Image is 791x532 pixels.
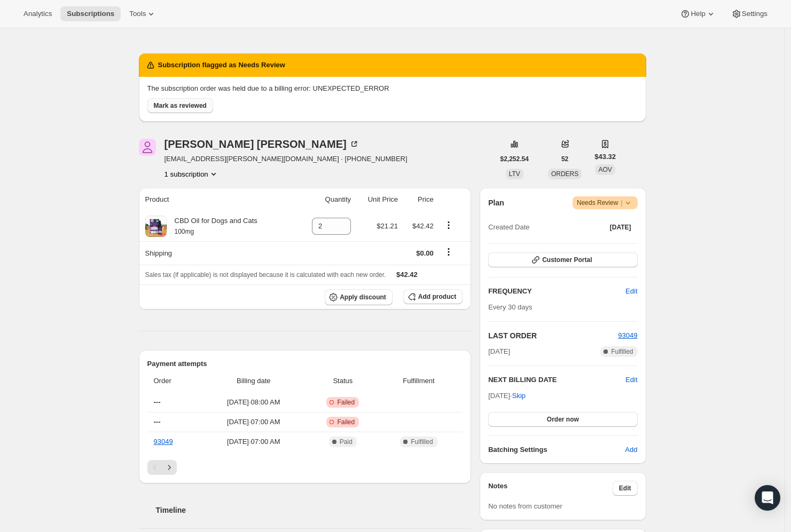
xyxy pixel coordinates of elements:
button: Order now [488,412,637,427]
button: Edit [613,481,638,496]
button: Analytics [17,6,58,21]
button: Mark as reviewed [147,98,213,113]
button: Customer Portal [488,252,637,267]
button: Subscriptions [60,6,121,21]
button: Shipping actions [440,246,457,258]
span: Sales tax (if applicable) is not displayed because it is calculated with each new order. [145,271,386,279]
span: Fulfilled [611,347,633,356]
span: [DATE] · 07:00 AM [203,436,304,447]
h2: Timeline [156,505,472,515]
div: [PERSON_NAME] [PERSON_NAME] [165,139,359,149]
button: Help [673,6,722,21]
button: 52 [555,152,575,166]
span: [DATE] · [488,392,526,400]
span: Status [311,376,375,386]
a: 93049 [618,331,637,339]
h2: FREQUENCY [488,286,625,297]
span: [DATE] · 07:00 AM [203,417,304,427]
span: Created Date [488,222,529,233]
span: Paid [340,438,353,446]
div: Open Intercom Messenger [755,485,780,511]
span: Edit [625,286,637,297]
span: Help [691,10,705,18]
th: Price [401,188,437,211]
span: $42.42 [412,222,434,230]
span: Customer Portal [542,256,592,264]
th: Order [147,369,200,393]
span: --- [154,418,161,426]
button: Apply discount [325,289,393,305]
span: Add [625,444,637,455]
th: Product [139,188,296,211]
button: Edit [625,375,637,385]
span: 52 [561,155,568,163]
p: The subscription order was held due to a billing error: UNEXPECTED_ERROR [147,83,638,94]
span: $42.42 [396,271,418,279]
span: Apply discount [340,293,386,301]
span: Karen Zinke [139,139,156,156]
button: Product actions [440,219,457,231]
span: Edit [619,484,631,493]
h2: LAST ORDER [488,330,618,341]
span: [DATE] [488,346,510,357]
th: Unit Price [354,188,401,211]
span: Order now [547,415,579,424]
small: 100mg [175,228,194,235]
span: Failed [337,418,355,426]
th: Quantity [296,188,354,211]
span: $2,252.54 [500,155,529,163]
span: Fulfilled [411,438,433,446]
span: Failed [337,398,355,407]
button: Edit [619,283,644,300]
nav: Pagination [147,460,463,475]
button: Add product [403,289,463,304]
button: 93049 [618,330,637,341]
h2: Payment attempts [147,359,463,369]
span: $43.32 [594,152,616,162]
h2: Subscription flagged as Needs Review [158,60,285,70]
button: Tools [123,6,163,21]
button: [DATE] [604,220,638,235]
span: LTV [509,170,520,178]
span: [DATE] [610,223,631,232]
span: Mark as reviewed [154,101,207,110]
h3: Notes [488,481,613,496]
h6: Batching Settings [488,444,625,455]
span: | [621,198,622,207]
a: 93049 [154,438,173,446]
span: Every 30 days [488,303,532,311]
span: Needs Review [577,197,633,208]
span: AOV [598,166,612,173]
span: Analytics [24,10,52,18]
span: [DATE] · 08:00 AM [203,397,304,408]
span: $0.00 [416,249,434,257]
span: Skip [512,391,526,401]
span: No notes from customer [488,502,562,510]
span: --- [154,398,161,406]
span: Tools [129,10,146,18]
span: ORDERS [551,170,578,178]
button: $2,252.54 [494,152,535,166]
span: [EMAIL_ADDRESS][PERSON_NAME][DOMAIN_NAME] · [PHONE_NUMBER] [165,154,408,164]
button: Product actions [165,169,219,179]
span: $21.21 [377,222,398,230]
span: Subscriptions [67,10,114,18]
img: product img [145,216,167,237]
button: Settings [725,6,774,21]
button: Next [162,460,177,475]
div: CBD Oil for Dogs and Cats [167,216,257,237]
h2: Plan [488,197,504,208]
span: Add product [418,292,456,301]
span: Fulfillment [381,376,456,386]
span: Billing date [203,376,304,386]
button: Skip [506,387,532,404]
h2: NEXT BILLING DATE [488,375,625,385]
button: Add [618,441,644,458]
th: Shipping [139,241,296,265]
span: Settings [742,10,767,18]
